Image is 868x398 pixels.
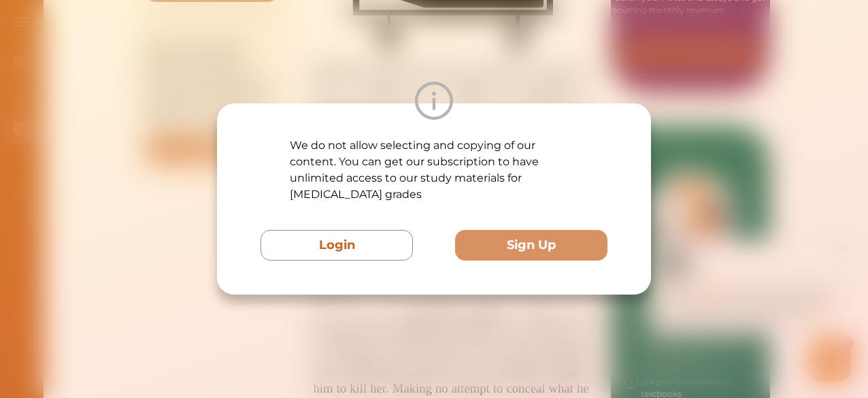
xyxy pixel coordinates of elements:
p: Hey there If you have any questions, I'm here to help! Just text back 'Hi' and choose from the fo... [119,46,299,86]
i: 1 [301,101,312,112]
p: We do not allow selecting and copying of our content. You can get our subscription to have unlimi... [290,137,579,203]
img: Nini [119,14,145,39]
div: Nini [153,22,169,36]
button: Sign Up [455,230,607,261]
button: Login [261,230,413,261]
span: 🌟 [271,73,284,86]
span: 👋 [163,46,175,60]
